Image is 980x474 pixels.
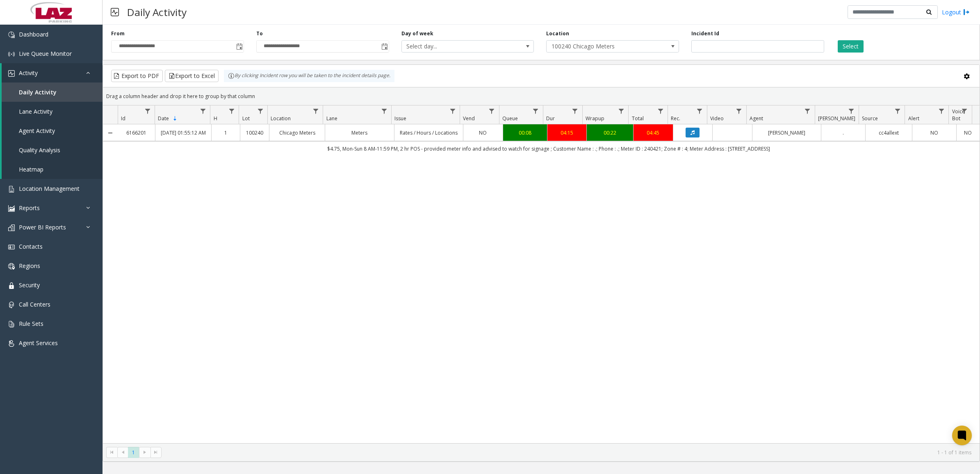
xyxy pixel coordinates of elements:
[401,30,433,37] label: Day of week
[802,105,813,117] a: Agent Filter Menu
[19,108,52,115] span: Lane Activity
[552,129,582,137] a: 04:15
[394,115,406,122] span: Issue
[757,129,816,137] a: [PERSON_NAME]
[846,105,857,117] a: Parker Filter Menu
[8,32,15,38] img: 'icon'
[8,340,15,347] img: 'icon'
[952,108,965,122] span: Voice Bot
[592,129,628,137] a: 00:22
[8,70,15,77] img: 'icon'
[8,321,15,327] img: 'icon'
[118,141,980,156] td: $4.75, Mon-Sun 8 AM-11:59 PM, 2 hr POS - provided meter info and advised to watch for signage ; C...
[530,105,541,117] a: Queue Filter Menu
[19,339,58,347] span: Agent Services
[2,140,103,160] a: Quality Analysis
[19,185,80,192] span: Location Management
[271,115,291,122] span: Location
[402,41,507,52] span: Select day...
[862,115,878,122] span: Source
[128,447,139,458] span: Page 1
[8,224,15,231] img: 'icon'
[8,282,15,289] img: 'icon'
[19,281,40,289] span: Security
[942,8,970,16] a: Logout
[166,449,971,456] kendo-pager-info: 1 - 1 of 1 items
[8,186,15,192] img: 'icon'
[570,105,581,117] a: Dur Filter Menu
[632,115,644,122] span: Total
[197,105,208,117] a: Date Filter Menu
[158,115,169,122] span: Date
[734,105,745,117] a: Video Filter Menu
[826,129,860,137] a: .
[399,129,458,137] a: Rates / Hours / Locations
[19,300,50,308] span: Call Centers
[172,115,178,122] span: Sortable
[103,105,980,443] div: Data table
[8,51,15,57] img: 'icon'
[871,129,907,137] a: cc4allext
[547,41,652,52] span: 100240 Chicago Meters
[502,115,518,122] span: Queue
[508,129,542,137] div: 00:08
[710,115,724,122] span: Video
[19,165,43,173] span: Heatmap
[8,263,15,270] img: 'icon'
[19,243,43,250] span: Contacts
[19,262,40,270] span: Regions
[380,41,389,52] span: Toggle popup
[214,115,217,122] span: H
[2,82,103,102] a: Daily Activity
[165,70,219,82] button: Export to Excel
[19,127,55,135] span: Agent Activity
[111,2,119,22] img: pageIcon
[142,105,153,117] a: Id Filter Menu
[546,30,569,37] label: Location
[2,63,103,82] a: Activity
[892,105,903,117] a: Source Filter Menu
[959,105,970,117] a: Voice Bot Filter Menu
[121,115,125,122] span: Id
[962,129,975,137] a: NO
[256,30,263,37] label: To
[103,89,980,103] div: Drag a column header and drop it here to group by that column
[468,129,498,137] a: NO
[274,129,320,137] a: Chicago Meters
[326,115,337,122] span: Lane
[2,160,103,179] a: Heatmap
[19,204,40,212] span: Reports
[123,2,191,22] h3: Daily Activity
[8,244,15,250] img: 'icon'
[638,129,668,137] a: 04:45
[217,129,235,137] a: 1
[123,129,150,137] a: 6166201
[963,8,970,16] img: logout
[226,105,237,117] a: H Filter Menu
[19,69,38,77] span: Activity
[671,115,680,122] span: Rec.
[235,41,244,52] span: Toggle popup
[463,115,475,122] span: Vend
[111,70,163,82] button: Export to PDF
[818,115,855,122] span: [PERSON_NAME]
[838,40,864,53] button: Select
[655,105,666,117] a: Total Filter Menu
[228,73,235,79] img: infoIcon.svg
[19,223,66,231] span: Power BI Reports
[19,88,57,96] span: Daily Activity
[111,30,125,37] label: From
[19,146,60,154] span: Quality Analysis
[615,105,627,117] a: Wrapup Filter Menu
[242,115,250,122] span: Lot
[310,105,321,117] a: Location Filter Menu
[486,105,497,117] a: Vend Filter Menu
[586,115,604,122] span: Wrapup
[936,105,947,117] a: Alert Filter Menu
[694,105,705,117] a: Rec. Filter Menu
[103,130,118,136] a: Collapse Details
[908,115,919,122] span: Alert
[160,129,206,137] a: [DATE] 01:55:12 AM
[224,70,394,82] div: By clicking Incident row you will be taken to the incident details page.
